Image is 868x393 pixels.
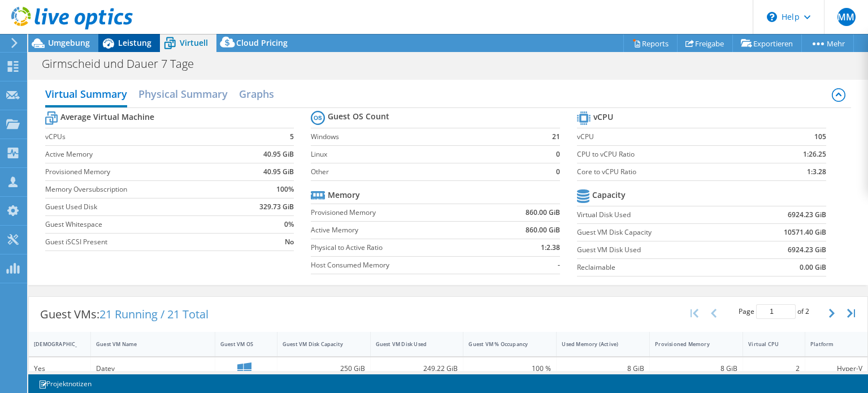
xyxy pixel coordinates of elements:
span: Page of [739,304,809,319]
b: - [558,260,560,271]
div: Guest VM OS [220,340,258,348]
a: Reports [623,34,678,52]
b: Guest OS Count [328,111,389,122]
div: Platform [810,340,849,348]
b: 860.00 GiB [526,224,560,236]
b: Memory [328,189,360,201]
label: Physical to Active Ratio [311,242,488,253]
div: 8 GiB [655,362,737,375]
label: Guest VM Disk Capacity [577,227,740,238]
b: 0% [284,219,294,230]
b: Average Virtual Machine [60,111,154,123]
h2: Physical Summary [138,83,228,105]
label: Provisioned Memory [45,166,235,178]
label: Reclaimable [577,262,740,273]
span: MM [837,8,856,26]
label: Provisioned Memory [311,207,488,218]
b: 40.95 GiB [263,149,294,160]
b: 5 [290,131,294,142]
b: 10571.40 GiB [784,227,826,238]
b: 100% [276,184,294,195]
div: Datev [96,362,210,375]
div: 250 GiB [283,362,365,375]
b: 1:2.38 [541,242,560,253]
span: 2 [805,306,809,316]
label: Active Memory [311,224,488,236]
label: Guest Whitespace [45,219,235,230]
input: jump to page [756,304,796,319]
div: 249.22 GiB [376,362,458,375]
div: 100 % [468,362,551,375]
span: Leistung [118,37,151,48]
b: 860.00 GiB [526,207,560,218]
div: Provisioned Memory [655,340,724,348]
label: Memory Oversubscription [45,184,235,195]
div: Guest VM Disk Capacity [283,340,351,348]
a: Mehr [801,34,854,52]
b: 21 [552,131,560,142]
label: Host Consumed Memory [311,260,488,271]
b: 0.00 GiB [800,262,826,273]
div: Used Memory (Active) [562,340,631,348]
span: Umgebung [48,37,90,48]
b: 6924.23 GiB [788,244,826,256]
b: 329.73 GiB [259,201,294,213]
label: Windows [311,131,537,142]
label: Guest Used Disk [45,201,235,213]
b: vCPU [593,111,613,123]
b: 0 [556,166,560,178]
h2: Graphs [239,83,274,105]
span: Cloud Pricing [236,37,288,48]
b: 0 [556,149,560,160]
b: 105 [814,131,826,142]
div: Guest VM Disk Used [376,340,445,348]
div: 8 GiB [562,362,644,375]
span: Virtuell [180,37,208,48]
b: 1:3.28 [807,166,826,178]
div: Virtual CPU [748,340,786,348]
b: 1:26.25 [803,149,826,160]
div: 2 [748,362,800,375]
span: 21 Running / 21 Total [99,306,209,322]
label: Core to vCPU Ratio [577,166,761,178]
b: No [285,236,294,248]
div: Guest VM % Occupancy [468,340,537,348]
h1: Girmscheid und Dauer 7 Tage [37,58,211,70]
label: Guest VM Disk Used [577,244,740,256]
label: Virtual Disk Used [577,209,740,221]
label: Other [311,166,537,178]
div: [DEMOGRAPHIC_DATA] [34,340,72,348]
label: Guest iSCSI Present [45,236,235,248]
b: 40.95 GiB [263,166,294,178]
b: 6924.23 GiB [788,209,826,221]
svg: \n [767,12,777,22]
a: Freigabe [677,34,733,52]
b: Capacity [592,189,626,201]
label: CPU to vCPU Ratio [577,149,761,160]
label: vCPU [577,131,761,142]
div: Hyper-V [810,362,862,375]
div: Guest VMs: [29,297,220,332]
label: Linux [311,149,537,160]
div: Yes [34,362,85,375]
a: Exportieren [732,34,802,52]
label: Active Memory [45,149,235,160]
label: vCPUs [45,131,235,142]
div: Guest VM Name [96,340,196,348]
h2: Virtual Summary [45,83,127,107]
a: Projektnotizen [31,377,99,391]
